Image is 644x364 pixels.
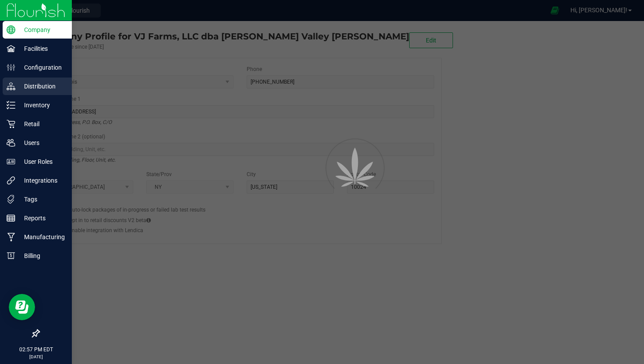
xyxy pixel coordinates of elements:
inline-svg: Users [7,138,15,147]
p: Users [15,138,68,148]
p: Manufacturing [15,232,68,242]
inline-svg: Tags [7,195,15,204]
p: Billing [15,251,68,261]
inline-svg: Manufacturing [7,233,15,241]
inline-svg: User Roles [7,157,15,166]
p: 02:57 PM EDT [4,346,68,353]
p: Tags [15,194,68,205]
inline-svg: Facilities [7,44,15,53]
p: Facilities [15,43,68,54]
inline-svg: Inventory [7,101,15,110]
inline-svg: Retail [7,120,15,128]
iframe: Resource center [9,294,35,320]
p: Reports [15,213,68,223]
inline-svg: Distribution [7,82,15,91]
inline-svg: Reports [7,214,15,223]
p: [DATE] [4,353,68,360]
p: User Roles [15,156,68,167]
inline-svg: Configuration [7,63,15,72]
p: Distribution [15,81,68,92]
p: Inventory [15,100,68,110]
inline-svg: Billing [7,251,15,260]
p: Retail [15,119,68,129]
p: Configuration [15,62,68,73]
inline-svg: Company [7,25,15,34]
p: Company [15,25,68,35]
inline-svg: Integrations [7,176,15,185]
p: Integrations [15,175,68,186]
